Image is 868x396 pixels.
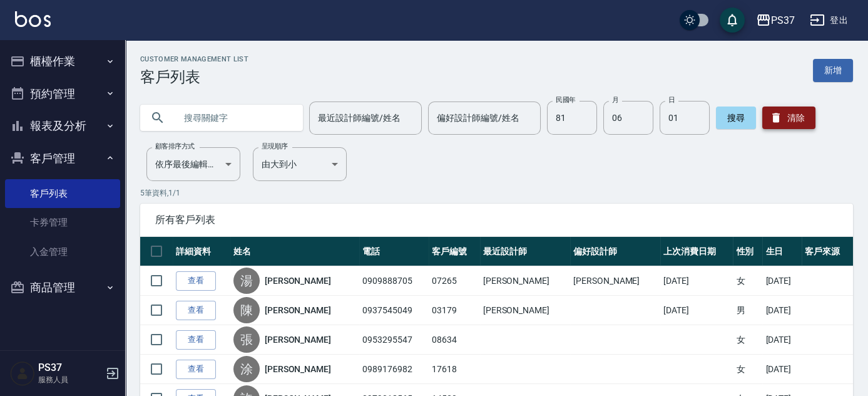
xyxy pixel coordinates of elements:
[359,355,429,384] td: 0989176982
[570,266,660,296] td: [PERSON_NAME]
[556,95,575,105] label: 民國年
[660,237,733,266] th: 上次消費日期
[359,296,429,325] td: 0937545049
[176,271,216,291] a: 查看
[762,266,802,296] td: [DATE]
[140,68,248,86] h3: 客戶列表
[233,356,260,382] div: 涂
[762,355,802,384] td: [DATE]
[155,214,838,226] span: 所有客戶列表
[230,237,359,266] th: 姓名
[429,355,480,384] td: 17618
[155,142,195,151] label: 顧客排序方式
[5,45,120,78] button: 櫃檯作業
[265,333,331,346] a: [PERSON_NAME]
[175,101,293,135] input: 搜尋關鍵字
[480,266,570,296] td: [PERSON_NAME]
[762,237,802,266] th: 生日
[733,266,762,296] td: 女
[38,362,102,374] h5: PS37
[429,325,480,355] td: 08634
[733,296,762,325] td: 男
[805,9,853,32] button: 登出
[173,237,230,266] th: 詳細資料
[762,107,815,129] button: 清除
[233,297,260,323] div: 陳
[480,296,570,325] td: [PERSON_NAME]
[762,296,802,325] td: [DATE]
[176,301,216,320] a: 查看
[265,274,331,287] a: [PERSON_NAME]
[612,95,618,105] label: 月
[570,237,660,266] th: 偏好設計師
[5,237,120,266] a: 入金管理
[429,237,480,266] th: 客戶編號
[5,208,120,237] a: 卡券管理
[480,237,570,266] th: 最近設計師
[140,55,248,63] h2: Customer Management List
[429,296,480,325] td: 03179
[233,326,260,353] div: 張
[15,11,51,27] img: Logo
[668,95,675,105] label: 日
[716,107,756,129] button: 搜尋
[762,325,802,355] td: [DATE]
[720,8,745,33] button: save
[429,266,480,296] td: 07265
[176,330,216,350] a: 查看
[265,304,331,316] a: [PERSON_NAME]
[359,237,429,266] th: 電話
[233,268,260,294] div: 湯
[140,187,853,199] p: 5 筆資料, 1 / 1
[253,147,347,181] div: 由大到小
[660,266,733,296] td: [DATE]
[5,271,120,304] button: 商品管理
[146,147,240,181] div: 依序最後編輯時間
[38,374,102,385] p: 服務人員
[733,325,762,355] td: 女
[5,179,120,208] a: 客戶列表
[176,360,216,379] a: 查看
[660,296,733,325] td: [DATE]
[359,325,429,355] td: 0953295547
[813,59,853,82] a: 新增
[5,78,120,110] button: 預約管理
[802,237,853,266] th: 客戶來源
[265,363,331,375] a: [PERSON_NAME]
[5,142,120,175] button: 客戶管理
[751,8,800,33] button: PS37
[262,142,288,151] label: 呈現順序
[771,13,795,28] div: PS37
[359,266,429,296] td: 0909888705
[10,361,35,386] img: Person
[5,110,120,142] button: 報表及分析
[733,355,762,384] td: 女
[733,237,762,266] th: 性別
